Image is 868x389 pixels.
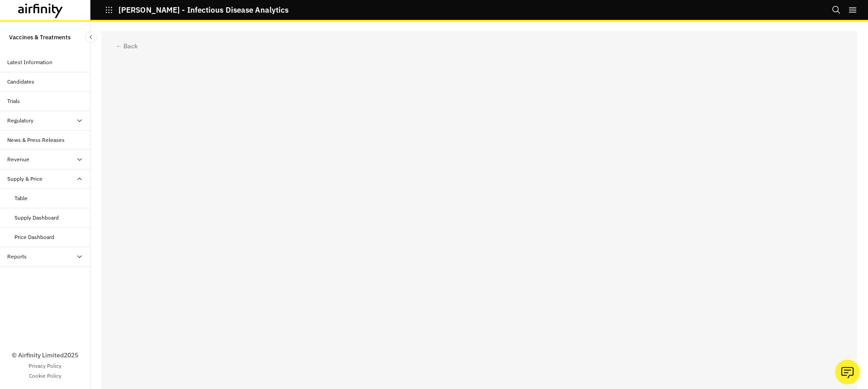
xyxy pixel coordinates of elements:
a: Cookie Policy [29,372,61,380]
div: Candidates [7,78,34,86]
button: Close Sidebar [85,31,97,43]
div: ← Back [116,42,138,51]
div: Reports [7,253,27,261]
a: Privacy Policy [28,362,61,370]
div: Table [14,194,28,202]
div: Revenue [7,155,29,164]
div: News & Press Releases [7,136,65,144]
button: [PERSON_NAME] - Infectious Disease Analytics [105,2,288,18]
p: Vaccines & Treatments [9,29,71,46]
div: Price Dashboard [14,233,54,241]
div: Regulatory [7,117,33,125]
button: Search [832,2,841,18]
div: Supply & Price [7,175,42,183]
div: Latest Information [7,58,52,66]
div: Trials [7,97,20,105]
p: © Airfinity Limited 2025 [12,351,78,360]
div: Supply Dashboard [14,214,59,222]
p: [PERSON_NAME] - Infectious Disease Analytics [118,6,288,14]
button: Ask our analysts [835,360,860,384]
